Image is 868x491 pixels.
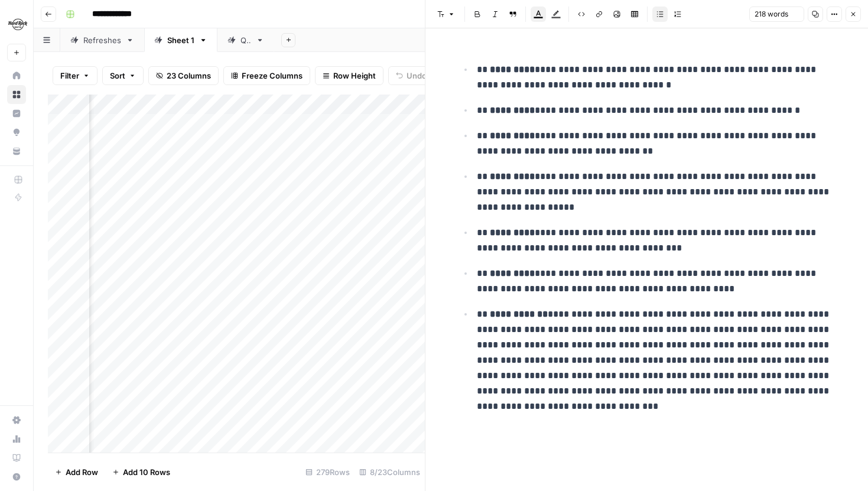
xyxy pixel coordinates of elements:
span: Freeze Columns [242,70,303,82]
span: 218 words [755,9,788,19]
span: Add Row [66,466,98,478]
div: Sheet 1 [167,34,194,46]
a: Your Data [7,142,26,161]
button: 218 words [749,6,804,22]
span: Undo [407,70,427,82]
button: Filter [53,66,97,85]
div: QA [240,34,251,46]
div: 279 Rows [301,463,355,482]
span: Add 10 Rows [123,466,170,478]
a: Home [7,66,26,85]
a: Usage [7,430,26,448]
a: Insights [7,104,26,123]
a: Learning Hub [7,448,26,467]
button: Undo [388,66,434,85]
span: Filter [60,70,79,82]
a: QA [217,28,274,52]
a: Refreshes [60,28,144,52]
div: 8/23 Columns [355,463,425,482]
button: Add 10 Rows [105,463,177,482]
span: Sort [110,70,125,82]
button: Sort [102,66,144,85]
a: Browse [7,85,26,104]
button: Help + Support [7,467,26,486]
span: 23 Columns [167,70,211,82]
button: Row Height [315,66,383,85]
div: Refreshes [83,34,121,46]
button: Workspace: Hard Rock Digital [7,9,26,39]
button: Freeze Columns [223,66,310,85]
button: Add Row [48,463,105,482]
a: Settings [7,411,26,430]
span: Row Height [333,70,376,82]
a: Sheet 1 [144,28,217,52]
button: 23 Columns [148,66,219,85]
a: Opportunities [7,123,26,142]
img: Hard Rock Digital Logo [7,14,28,35]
